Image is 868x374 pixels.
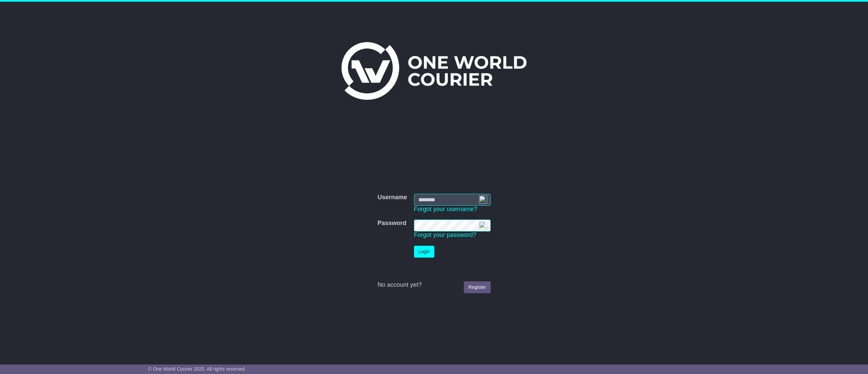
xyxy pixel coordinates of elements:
[414,206,477,212] a: Forgot your username?
[414,231,476,238] a: Forgot your password?
[479,195,487,204] img: npw-badge-icon-locked.svg
[341,42,527,100] img: One World
[479,222,487,230] img: npw-badge-icon-locked.svg
[464,281,490,293] a: Register
[148,366,246,372] span: © One World Courier 2025. All rights reserved.
[414,246,434,258] button: Login
[377,194,407,201] label: Username
[377,281,490,289] div: No account yet?
[377,220,406,227] label: Password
